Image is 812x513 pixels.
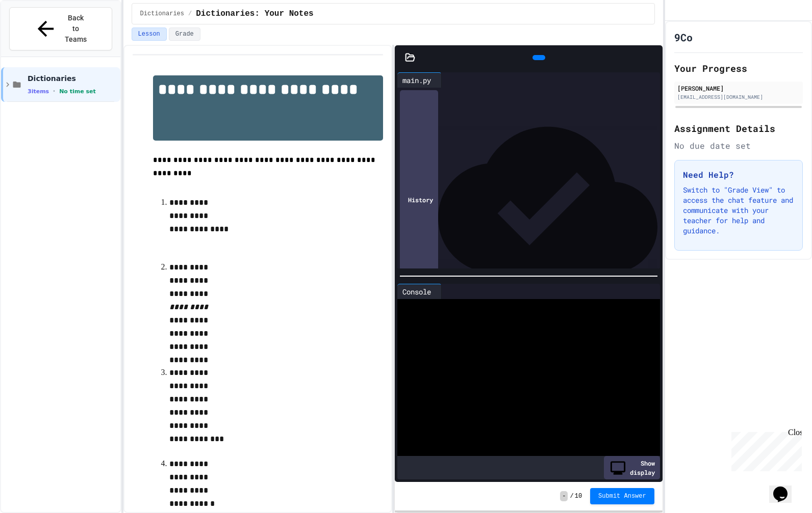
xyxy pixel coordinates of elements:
[683,185,794,236] p: Switch to "Grade View" to access the chat feature and communicate with your teacher for help and ...
[769,472,802,503] iframe: chat widget
[132,28,167,41] button: Lesson
[570,492,573,500] span: /
[400,90,438,309] div: History
[196,8,313,20] span: Dictionaries: Your Notes
[188,10,192,18] span: /
[604,456,660,479] div: Show display
[397,72,442,88] div: main.py
[575,492,582,500] span: 10
[677,84,800,93] div: [PERSON_NAME]
[28,74,118,83] span: Dictionaries
[397,75,436,86] div: main.py
[727,428,802,471] iframe: chat widget
[397,286,436,297] div: Console
[598,492,646,500] span: Submit Answer
[397,284,442,299] div: Console
[674,61,803,75] h2: Your Progress
[140,10,184,18] span: Dictionaries
[590,488,654,504] button: Submit Answer
[169,28,200,41] button: Grade
[683,169,794,181] h3: Need Help?
[59,88,96,95] span: No time set
[9,7,112,50] button: Back to Teams
[4,4,70,65] div: Chat with us now!Close
[677,93,800,101] div: [EMAIL_ADDRESS][DOMAIN_NAME]
[53,87,55,95] span: •
[64,13,88,45] span: Back to Teams
[674,140,803,152] div: No due date set
[674,30,693,44] h1: 9Co
[674,121,803,136] h2: Assignment Details
[560,491,568,501] span: -
[28,88,49,95] span: 3 items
